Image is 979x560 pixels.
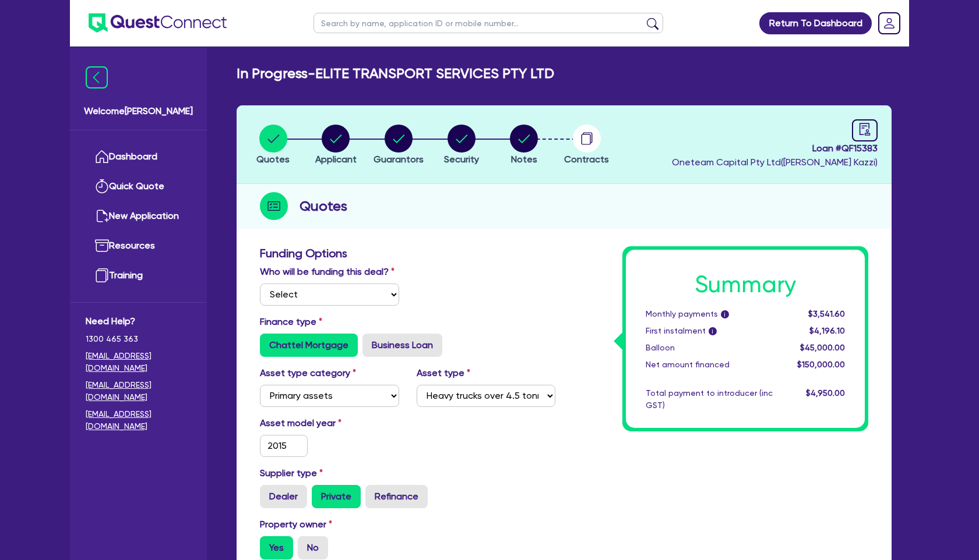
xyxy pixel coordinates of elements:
label: Business Loan [362,334,442,357]
img: quick-quote [95,179,109,193]
span: Security [444,154,479,165]
h1: Summary [646,271,845,299]
span: $45,000.00 [800,343,845,352]
h2: Quotes [300,196,347,217]
span: audit [858,123,871,136]
a: [EMAIL_ADDRESS][DOMAIN_NAME] [86,350,191,374]
span: Contracts [564,154,609,165]
img: training [95,268,109,282]
button: Quotes [256,124,290,167]
span: Welcome [PERSON_NAME] [84,104,193,118]
label: Chattel Mortgage [260,334,358,357]
label: Supplier type [260,466,323,480]
span: i [709,327,717,335]
label: Asset model year [251,416,408,430]
label: Refinance [365,485,428,508]
img: quest-connect-logo-blue [89,13,227,33]
span: Applicant [315,154,357,165]
span: $3,541.60 [808,309,845,318]
input: Search by name, application ID or mobile number... [314,13,663,33]
div: Net amount financed [637,359,781,371]
span: $150,000.00 [797,360,845,369]
button: Contracts [564,124,610,167]
div: Balloon [637,342,781,354]
span: Loan # QF15383 [672,141,878,155]
h2: In Progress - ELITE TRANSPORT SERVICES PTY LTD [237,65,554,82]
div: First instalment [637,325,781,337]
div: Total payment to introducer (inc GST) [637,387,781,412]
a: New Application [86,201,191,231]
label: Dealer [260,485,307,508]
a: Training [86,261,191,290]
a: [EMAIL_ADDRESS][DOMAIN_NAME] [86,379,191,403]
span: Need Help? [86,314,191,328]
a: Dropdown toggle [874,8,904,38]
button: Notes [509,124,538,167]
span: i [721,310,729,318]
a: Return To Dashboard [759,12,872,34]
button: Applicant [315,124,357,167]
label: No [298,536,328,559]
img: icon-menu-close [86,66,108,88]
span: $4,196.10 [809,326,845,335]
h3: Funding Options [260,246,555,260]
label: Who will be funding this deal? [260,265,395,279]
label: Private [312,485,361,508]
button: Security [443,124,480,167]
a: Quick Quote [86,172,191,201]
button: Guarantors [373,124,424,167]
label: Yes [260,536,293,559]
span: Quotes [256,154,290,165]
label: Asset type category [260,366,356,380]
label: Finance type [260,315,322,329]
span: $4,950.00 [806,388,845,398]
span: Oneteam Capital Pty Ltd ( [PERSON_NAME] Kazzi ) [672,157,878,168]
span: Notes [511,154,537,165]
img: resources [95,239,109,253]
a: Resources [86,231,191,261]
label: Asset type [417,366,470,380]
div: Monthly payments [637,308,781,320]
a: [EMAIL_ADDRESS][DOMAIN_NAME] [86,408,191,433]
span: 1300 465 363 [86,333,191,345]
label: Property owner [260,518,332,531]
img: new-application [95,209,109,223]
a: Dashboard [86,142,191,172]
img: step-icon [260,192,288,220]
span: Guarantors [374,154,424,165]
